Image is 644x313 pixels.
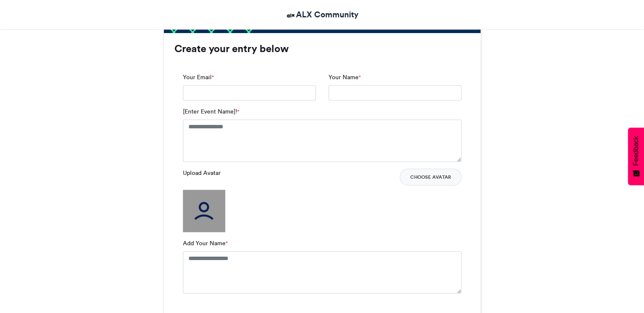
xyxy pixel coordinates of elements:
[632,136,640,166] span: Feedback
[285,8,359,21] a: ALX Community
[285,10,296,21] img: ALX Community
[628,127,644,185] button: Feedback - Show survey
[329,73,361,82] label: Your Name
[183,239,228,248] label: Add Your Name
[183,73,214,82] label: Your Email
[400,169,462,186] button: Choose Avatar
[174,44,470,54] h3: Create your entry below
[183,169,221,177] label: Upload Avatar
[183,190,225,232] img: user_filled.png
[183,107,239,116] label: [Enter Event Name]!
